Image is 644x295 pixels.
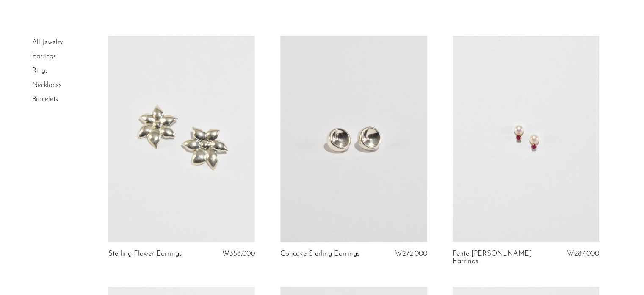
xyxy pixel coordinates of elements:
a: Earrings [32,53,56,60]
a: Petite [PERSON_NAME] Earrings [453,250,550,266]
a: Rings [32,67,48,74]
a: All Jewelry [32,39,63,46]
a: Sterling Flower Earrings [108,250,182,258]
span: ₩272,000 [395,250,427,257]
a: Necklaces [32,82,61,89]
a: Concave Sterling Earrings [280,250,359,258]
a: Bracelets [32,96,58,103]
span: ₩287,000 [567,250,599,257]
span: ₩358,000 [222,250,255,257]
